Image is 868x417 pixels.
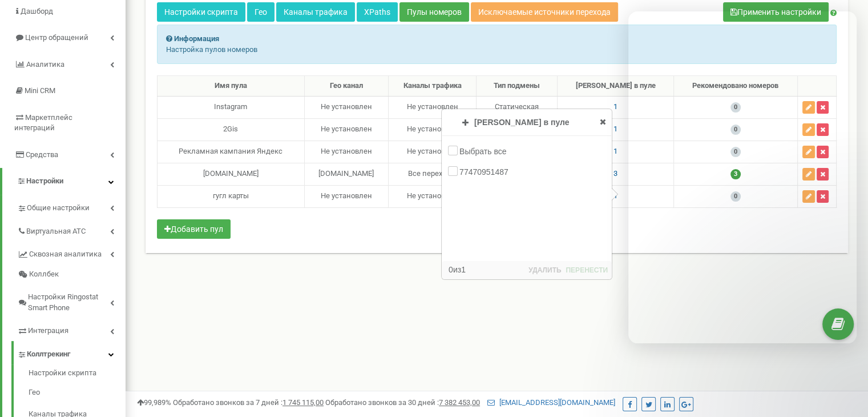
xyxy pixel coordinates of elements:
p: Настройка пулов номеров [166,45,827,55]
a: Коллбек [17,264,126,284]
button: ПЕРЕНЕСТИ [564,264,609,276]
span: 99,989% [137,398,171,407]
td: Не установлен [304,141,389,163]
div: из [445,264,466,275]
strong: Информация [174,34,219,43]
th: Каналы трафика [389,76,477,97]
span: 1 [613,125,617,133]
button: УДАЛИТЬ [527,264,562,276]
a: Гео [247,2,274,22]
span: Средства [26,150,58,159]
span: Обработано звонков за 7 дней : [173,398,324,407]
div: [DOMAIN_NAME] [162,169,300,179]
div: гугл карты [162,191,300,202]
a: Интеграция [17,318,126,341]
td: Не установлен [304,96,389,118]
span: Общие настройки [27,203,90,214]
span: 1 [613,102,617,111]
span: 3 [613,169,617,178]
a: Настройки [2,168,126,195]
span: 1 [461,265,466,274]
div: 2Gis [162,124,300,135]
u: 1 745 115,00 [282,398,324,407]
a: Настройки скрипта [157,2,245,22]
th: Имя пула [158,76,305,97]
label: 77470951487 [459,166,511,178]
a: [EMAIL_ADDRESS][DOMAIN_NAME] [487,398,615,407]
a: Общие настройки [17,195,126,218]
a: Гео [29,382,126,404]
td: Не установлен [389,185,477,207]
div: Instagram [162,102,300,113]
span: Mini CRM [25,86,55,95]
a: Настройки скрипта [29,368,126,382]
td: Не установлен [304,118,389,141]
div: Рекламная кампания Яндекс [162,146,300,157]
span: Центр обращений [25,33,88,42]
span: Сквозная аналитика [29,249,102,260]
td: Все переходы [389,163,477,185]
button: Применить настройки [723,2,829,22]
span: 0 [449,265,453,274]
span: Коллбек [29,269,59,280]
label: Выбрать все [459,146,509,157]
a: Исключаемые источники перехода [471,2,618,22]
span: Настройки Ringostat Smart Phone [28,292,110,313]
td: Не установлен [389,141,477,163]
span: Маркетплейс интеграций [14,113,72,133]
span: Дашборд [21,7,53,15]
a: Сквозная аналитика [17,241,126,264]
a: Каналы трафика [276,2,355,22]
iframe: Intercom live chat [829,352,857,380]
span: Обработано звонков за 30 дней : [325,398,480,407]
span: Аналитика [26,60,64,69]
span: Коллтрекинг [27,349,70,360]
td: [DOMAIN_NAME] [304,163,389,185]
td: Не установлен [304,185,389,207]
button: Добавить пул [157,219,231,239]
span: Настройки [26,177,63,185]
th: Тип подмены [477,76,558,97]
a: XPaths [357,2,398,22]
span: Интеграция [28,326,68,336]
span: 1 [613,147,617,155]
a: Коллтрекинг [17,341,126,364]
th: [PERSON_NAME] в пуле [558,76,673,97]
span: Виртуальная АТС [26,226,86,237]
a: Виртуальная АТС [17,218,126,242]
a: Пулы номеров [399,2,469,22]
th: Гео канал [304,76,389,97]
td: Не установлен [389,118,477,141]
td: Статическая [477,96,558,118]
a: Настройки Ringostat Smart Phone [17,284,126,318]
iframe: Intercom live chat [628,11,857,343]
u: 7 382 453,00 [439,398,480,407]
td: Не установлен [389,96,477,118]
span: [PERSON_NAME] в пуле [474,118,569,127]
